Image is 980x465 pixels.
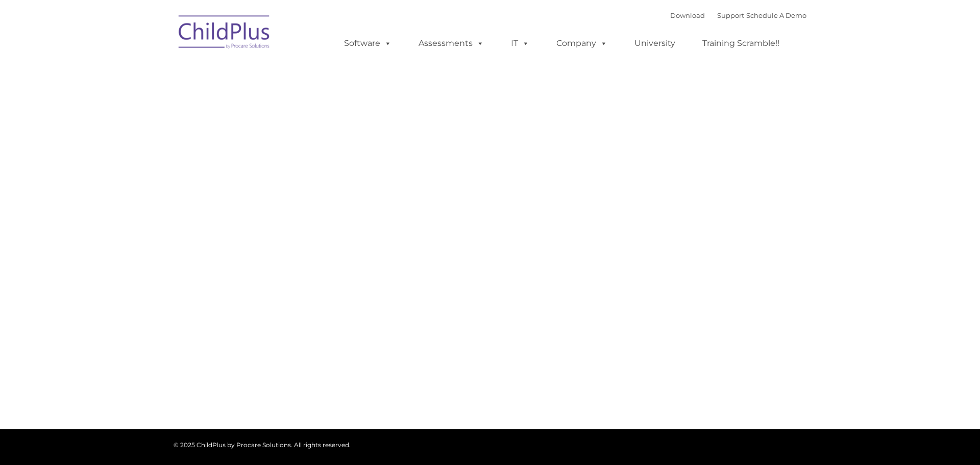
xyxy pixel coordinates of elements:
[692,33,790,54] a: Training Scramble!!
[670,11,806,19] font: |
[746,11,806,19] a: Schedule A Demo
[501,33,540,54] a: IT
[408,33,494,54] a: Assessments
[624,33,685,54] a: University
[546,33,618,54] a: Company
[717,11,744,19] a: Support
[670,11,705,19] a: Download
[174,8,276,59] img: ChildPlus by Procare Solutions
[174,441,351,449] span: © 2025 ChildPlus by Procare Solutions. All rights reserved.
[334,33,402,54] a: Software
